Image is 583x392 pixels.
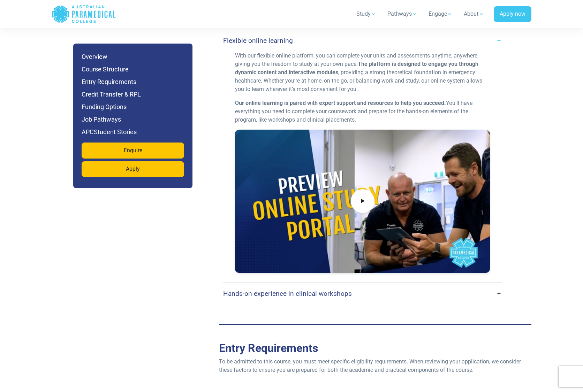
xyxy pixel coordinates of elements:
h4: Flexible online learning [223,37,293,45]
a: About [460,4,488,24]
p: With our flexible online platform, you can complete your units and assessments anytime, anywhere,... [235,52,490,93]
a: Engage [424,4,457,24]
h4: Hands-on experience in clinical workshops [223,290,352,298]
p: To be admitted to this course, you must meet specific eligibility requirements. When reviewing yo... [219,358,531,374]
p: You’ll have everything you need to complete your coursework and prepare for the hands-on elements... [235,99,490,124]
h2: Entry Requirements [219,341,531,355]
a: Apply now [494,6,531,22]
a: Study [352,4,380,24]
a: Flexible online learning [223,32,502,49]
strong: Our online learning is paired with expert support and resources to help you succeed. [235,100,446,106]
a: Pathways [383,4,422,24]
a: Australian Paramedical College [52,3,116,25]
strong: The platform is designed to engage you through dynamic content and interactive modules [235,61,478,76]
a: Hands-on experience in clinical workshops [223,285,502,302]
